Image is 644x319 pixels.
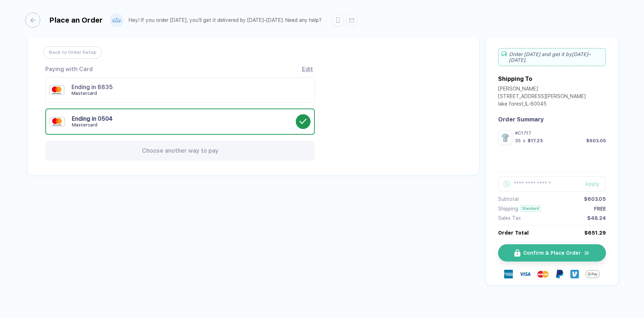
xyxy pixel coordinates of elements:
[514,249,520,257] img: icon
[584,196,606,202] div: $603.05
[587,215,606,221] div: $48.24
[498,196,519,202] div: Subtotal
[49,16,103,24] div: Place an Order
[129,17,322,23] div: Hey! If you order [DATE], you'll get it delivered by [DATE]–[DATE]. Need any help?
[537,268,549,280] img: master-card
[585,267,600,281] img: GPay
[72,115,296,128] div: Ending in 0504
[500,132,510,143] img: 1759958623728falfs_nt_front.png
[72,91,296,96] div: Mastercard
[594,206,606,212] div: FREE
[45,77,315,103] div: Ending in 8835Mastercard
[584,230,606,236] div: $651.29
[45,66,93,73] div: Paying with Card
[498,75,532,82] div: Shipping To
[43,46,102,59] button: Back to Order Setup
[498,101,586,108] div: lake forest , IL - 60045
[498,86,586,93] div: [PERSON_NAME]
[72,122,296,128] div: Mastercard
[72,84,296,96] div: Ending in 8835
[522,138,526,143] div: x
[570,270,579,278] img: Venmo
[45,108,315,135] div: Ending in 0504Mastercard
[515,130,606,136] div: #C1717
[498,48,606,66] div: Order [DATE] and get it by [DATE]–[DATE] .
[49,47,96,58] span: Back to Order Setup
[498,206,518,212] div: Shipping
[555,270,564,278] img: Paypal
[523,250,581,256] span: Confirm & Place Order
[110,14,123,27] img: user profile
[585,181,606,187] div: Apply
[498,244,606,262] button: iconConfirm & Place Ordericon
[498,215,521,221] div: Sales Tax
[504,270,513,278] img: express
[142,147,218,154] span: Choose another way to pay
[520,205,541,212] div: Standard
[584,250,590,256] img: icon
[498,93,586,101] div: [STREET_ADDRESS][PERSON_NAME]
[498,230,529,236] div: Order Total
[528,138,543,143] div: $17.23
[45,141,315,161] div: Choose another way to pay
[302,66,313,73] div: Edit
[576,176,606,191] button: Apply
[498,116,606,123] div: Order Summary
[515,138,521,143] div: 35
[519,268,531,280] img: visa
[586,138,606,143] div: $603.05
